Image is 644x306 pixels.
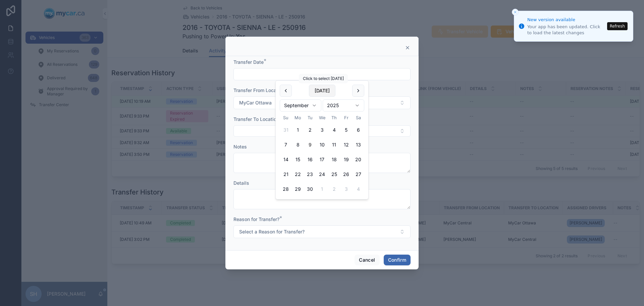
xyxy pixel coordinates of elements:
span: Details [233,180,249,186]
button: Monday, September 8th, 2025 [292,139,304,151]
button: Select Button [233,125,411,137]
span: Transfer Date [233,59,264,65]
button: [DATE] [309,85,335,97]
th: Saturday [352,114,364,121]
button: Saturday, September 27th, 2025 [352,168,364,180]
button: Sunday, September 7th, 2025 [280,139,292,151]
th: Sunday [280,114,292,121]
th: Thursday [328,114,340,121]
button: Monday, September 29th, 2025 [292,183,304,195]
button: Sunday, September 21st, 2025 [280,168,292,180]
button: Tuesday, September 2nd, 2025 [304,124,316,136]
button: Thursday, September 18th, 2025 [328,154,340,166]
th: Tuesday [304,114,316,121]
button: Wednesday, October 1st, 2025 [316,183,328,195]
th: Monday [292,114,304,121]
button: Cancel [355,255,379,265]
span: MyCar Ottawa [239,99,272,106]
button: Friday, September 26th, 2025 [340,168,352,180]
span: Select a Reason for Transfer? [239,228,305,235]
button: Thursday, September 4th, 2025 [328,124,340,136]
button: Friday, September 19th, 2025 [340,154,352,166]
button: Friday, September 5th, 2025 [340,124,352,136]
div: Click to select [DATE] [299,74,348,83]
button: Monday, September 15th, 2025 [292,154,304,166]
button: Tuesday, September 23rd, 2025 [304,168,316,180]
th: Wednesday [316,114,328,121]
button: Wednesday, September 10th, 2025 [316,139,328,151]
button: Saturday, October 4th, 2025 [352,183,364,195]
button: Thursday, October 2nd, 2025 [328,183,340,195]
button: Today, Tuesday, September 9th, 2025 [304,139,316,151]
button: Wednesday, September 17th, 2025 [316,154,328,166]
button: Monday, September 22nd, 2025 [292,168,304,180]
button: Sunday, September 28th, 2025 [280,183,292,195]
button: Thursday, September 25th, 2025 [328,168,340,180]
button: Saturday, September 20th, 2025 [352,154,364,166]
button: Select Button [233,96,411,109]
button: Tuesday, September 30th, 2025 [304,183,316,195]
span: Transfer From Location [233,87,285,93]
button: Confirm [384,255,411,265]
button: Sunday, August 31st, 2025 [280,124,292,136]
span: Transfer To Location [233,116,279,122]
button: Monday, September 1st, 2025 [292,124,304,136]
button: Thursday, September 11th, 2025 [328,139,340,151]
button: Select Button [233,225,411,238]
button: Wednesday, September 24th, 2025 [316,168,328,180]
div: New version available [527,16,605,23]
button: Close toast [512,9,519,15]
button: Refresh [607,22,628,30]
button: Tuesday, September 16th, 2025 [304,154,316,166]
button: Saturday, September 13th, 2025 [352,139,364,151]
button: Sunday, September 14th, 2025 [280,154,292,166]
div: Your app has been updated. Click to load the latest changes [527,24,605,36]
button: Friday, September 12th, 2025 [340,139,352,151]
table: September 2025 [280,114,364,195]
th: Friday [340,114,352,121]
button: Wednesday, September 3rd, 2025 [316,124,328,136]
button: Saturday, September 6th, 2025 [352,124,364,136]
button: Friday, October 3rd, 2025 [340,183,352,195]
span: Reason for Transfer? [233,216,279,222]
span: Notes [233,144,247,149]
